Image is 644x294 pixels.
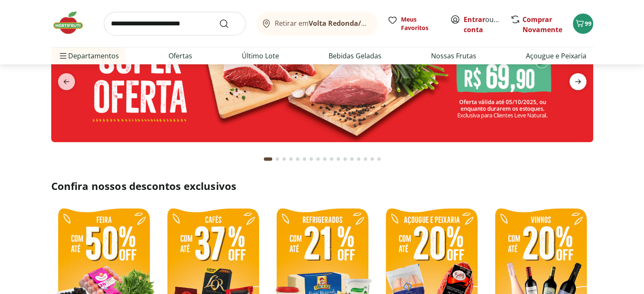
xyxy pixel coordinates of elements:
button: Go to page 7 from fs-carousel [308,149,315,169]
button: Go to page 15 from fs-carousel [362,149,369,169]
a: Nossas Frutas [431,51,476,61]
input: search [104,12,246,36]
img: super oferta [51,11,593,142]
button: Go to page 9 from fs-carousel [321,149,328,169]
span: Meus Favoritos [401,15,440,32]
a: Criar conta [464,15,510,34]
button: Go to page 4 from fs-carousel [287,149,294,169]
button: Go to page 11 from fs-carousel [335,149,342,169]
button: Go to page 5 from fs-carousel [294,149,301,169]
span: Retirar em [275,19,368,27]
button: Go to page 17 from fs-carousel [376,149,382,169]
button: Go to page 8 from fs-carousel [315,149,321,169]
button: Carrinho [573,14,593,34]
a: Bebidas Geladas [329,51,381,61]
button: Go to page 12 from fs-carousel [342,149,348,169]
button: Retirar emVolta Redonda/[GEOGRAPHIC_DATA] [256,12,377,36]
button: next [563,73,593,90]
button: Go to page 16 from fs-carousel [369,149,376,169]
button: Current page from fs-carousel [262,149,274,169]
button: Go to page 10 from fs-carousel [328,149,335,169]
span: 99 [585,19,591,27]
h2: Confira nossos descontos exclusivos [51,179,593,193]
button: Go to page 2 from fs-carousel [274,149,281,169]
b: Volta Redonda/[GEOGRAPHIC_DATA] [309,19,431,28]
a: Entrar [464,15,485,24]
a: Açougue e Peixaria [526,51,586,61]
button: Submit Search [219,19,239,29]
button: Go to page 13 from fs-carousel [348,149,355,169]
button: Go to page 6 from fs-carousel [301,149,308,169]
a: Comprar Novamente [522,15,562,34]
span: Departamentos [58,46,119,66]
a: Ofertas [169,51,192,61]
button: Menu [58,46,68,66]
button: previous [51,73,82,90]
button: Go to page 14 from fs-carousel [355,149,362,169]
span: ou [464,14,501,35]
button: Go to page 3 from fs-carousel [281,149,287,169]
img: Hortifruti [51,10,94,36]
a: Último Lote [242,51,279,61]
a: Meus Favoritos [387,15,440,32]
